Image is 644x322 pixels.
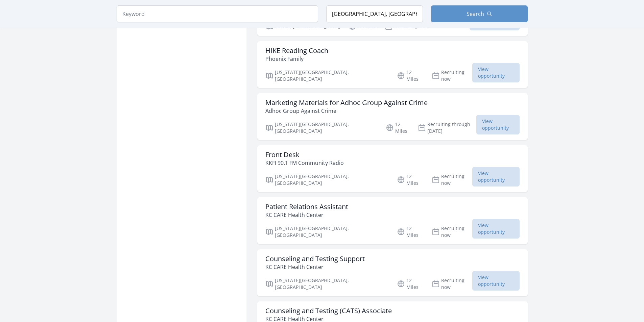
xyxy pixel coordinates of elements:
span: View opportunity [472,271,519,291]
span: View opportunity [472,219,519,239]
p: Recruiting now [432,173,473,187]
a: Patient Relations Assistant KC CARE Health Center [US_STATE][GEOGRAPHIC_DATA], [GEOGRAPHIC_DATA] ... [257,197,528,244]
p: Recruiting now [432,225,473,239]
h3: HIKE Reading Coach [265,47,328,55]
p: Recruiting through [DATE] [418,121,476,134]
p: KC CARE Health Center [265,263,365,271]
span: View opportunity [472,167,519,187]
a: Front Desk KKFI 90.1 FM Community Radio [US_STATE][GEOGRAPHIC_DATA], [GEOGRAPHIC_DATA] 12 Miles R... [257,145,528,192]
p: [US_STATE][GEOGRAPHIC_DATA], [GEOGRAPHIC_DATA] [265,277,389,291]
p: [US_STATE][GEOGRAPHIC_DATA], [GEOGRAPHIC_DATA] [265,69,389,82]
span: Search [467,10,484,18]
p: 12 Miles [397,225,424,239]
a: HIKE Reading Coach Phoenix Family [US_STATE][GEOGRAPHIC_DATA], [GEOGRAPHIC_DATA] 12 Miles Recruit... [257,41,528,88]
p: 12 Miles [397,69,424,82]
h3: Patient Relations Assistant [265,203,348,211]
p: 12 Miles [397,173,424,187]
p: KC CARE Health Center [265,211,348,219]
span: View opportunity [476,115,519,134]
p: KKFI 90.1 FM Community Radio [265,159,344,167]
h3: Counseling and Testing (CATS) Associate [265,307,392,315]
button: Search [431,5,528,22]
p: [US_STATE][GEOGRAPHIC_DATA], [GEOGRAPHIC_DATA] [265,173,389,187]
input: Location [326,5,423,22]
span: View opportunity [472,63,519,82]
p: Recruiting now [432,69,473,82]
p: Adhoc Group Against Crime [265,107,428,115]
h3: Front Desk [265,151,344,159]
p: Recruiting now [432,277,473,291]
a: Marketing Materials for Adhoc Group Against Crime Adhoc Group Against Crime [US_STATE][GEOGRAPHIC... [257,93,528,140]
p: [US_STATE][GEOGRAPHIC_DATA], [GEOGRAPHIC_DATA] [265,225,389,239]
a: Counseling and Testing Support KC CARE Health Center [US_STATE][GEOGRAPHIC_DATA], [GEOGRAPHIC_DAT... [257,249,528,296]
h3: Marketing Materials for Adhoc Group Against Crime [265,99,428,107]
h3: Counseling and Testing Support [265,255,365,263]
input: Keyword [117,5,318,22]
p: 12 Miles [386,121,410,134]
p: Phoenix Family [265,55,328,63]
p: 12 Miles [397,277,424,291]
p: [US_STATE][GEOGRAPHIC_DATA], [GEOGRAPHIC_DATA] [265,121,378,134]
